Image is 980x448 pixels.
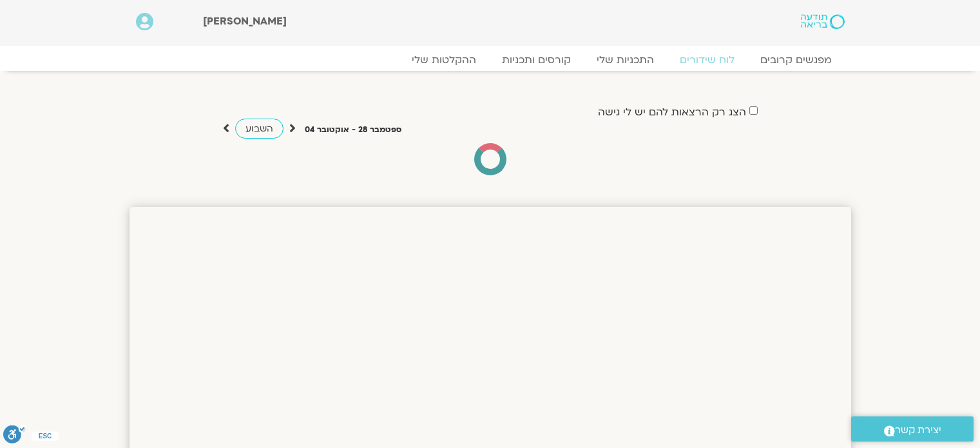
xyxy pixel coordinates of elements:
[489,54,584,66] a: קורסים ותכניות
[747,54,845,66] a: מפגשים קרובים
[136,54,845,66] nav: Menu
[584,54,667,66] a: התכניות שלי
[667,54,747,66] a: לוח שידורים
[399,54,489,66] a: ההקלטות שלי
[305,123,401,137] p: ספטמבר 28 - אוקטובר 04
[851,416,974,442] a: יצירת קשר
[895,422,941,439] span: יצירת קשר
[598,106,746,118] label: הצג רק הרצאות להם יש לי גישה
[203,14,287,28] span: [PERSON_NAME]
[235,119,283,139] a: השבוע
[245,122,273,135] span: השבוע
